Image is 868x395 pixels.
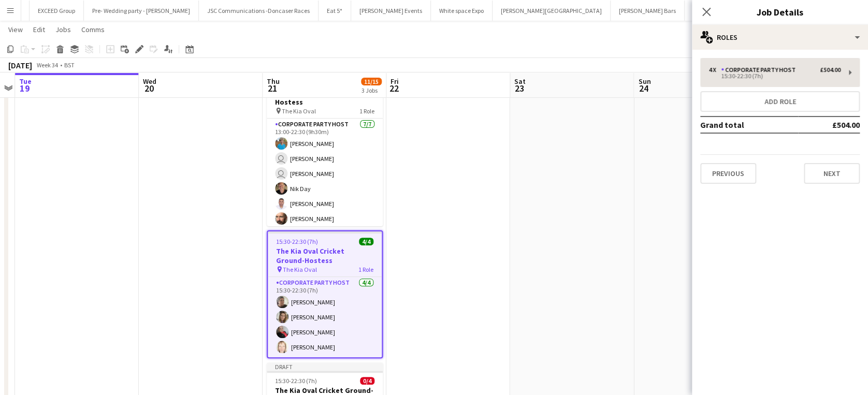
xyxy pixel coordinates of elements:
span: The Kia Oval [282,107,316,115]
span: 0/4 [360,377,374,385]
span: 1 Role [358,266,373,273]
span: Wed [143,77,156,86]
button: JSC Communications -Doncaser Races [199,1,319,21]
div: Corporate Party Host [721,66,800,74]
button: [PERSON_NAME] Events [351,1,431,21]
span: 19 [18,82,32,94]
span: 23 [513,82,526,94]
div: BST [64,61,75,69]
span: The Kia Oval [283,266,317,273]
span: 24 [636,82,650,94]
a: Edit [29,23,49,36]
app-card-role: Corporate Party Host4/415:30-22:30 (7h)[PERSON_NAME][PERSON_NAME][PERSON_NAME][PERSON_NAME] [268,277,382,357]
span: Week 34 [34,61,60,69]
div: Roles [692,25,868,50]
button: Previous [700,163,756,184]
button: EXCEED Group [30,1,84,21]
span: Thu [267,77,280,86]
div: Draft [267,362,383,371]
button: Eat 5* [319,1,351,21]
button: Add role [700,91,860,112]
h3: The Kia Oval Cricket Ground-Hostess [268,246,382,265]
div: £504.00 [820,66,841,74]
a: Jobs [51,23,75,36]
a: View [4,23,27,36]
button: [PERSON_NAME] Bars [611,1,685,21]
button: Pre- Wedding party - [PERSON_NAME] [84,1,199,21]
span: Edit [33,25,45,34]
span: View [8,25,23,34]
span: Comms [81,25,105,34]
app-job-card: 13:00-22:30 (9h30m)7/7The Kia Oval Cricket Ground-Hostess The Kia Oval1 RoleCorporate Party Host7... [267,73,383,226]
td: Grand total [700,116,798,133]
span: 4/4 [359,238,373,245]
span: 11/15 [361,78,382,85]
div: 4 x [708,66,721,74]
span: 15:30-22:30 (7h) [275,377,317,385]
h3: Job Details [692,5,868,19]
div: 3 Jobs [361,86,381,94]
span: 15:30-22:30 (7h) [276,238,318,245]
span: Jobs [55,25,71,34]
button: Next [804,163,860,184]
span: Tue [19,77,32,86]
a: Comms [77,23,109,36]
div: 15:30-22:30 (7h) [708,74,841,79]
button: White space Expo [431,1,493,21]
app-job-card: 15:30-22:30 (7h)4/4The Kia Oval Cricket Ground-Hostess The Kia Oval1 RoleCorporate Party Host4/41... [267,230,383,358]
td: £504.00 [798,116,860,133]
button: [GEOGRAPHIC_DATA] [685,1,759,21]
span: 20 [141,82,156,94]
div: [DATE] [8,60,32,70]
span: Fri [390,77,399,86]
span: 21 [265,82,280,94]
app-card-role: Corporate Party Host7/713:00-22:30 (9h30m)[PERSON_NAME] [PERSON_NAME] [PERSON_NAME]Nik Day[PERSON... [267,119,383,244]
span: 1 Role [359,107,374,115]
span: Sun [638,77,650,86]
button: [PERSON_NAME][GEOGRAPHIC_DATA] [493,1,611,21]
span: Sat [514,77,526,86]
span: 22 [389,82,399,94]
